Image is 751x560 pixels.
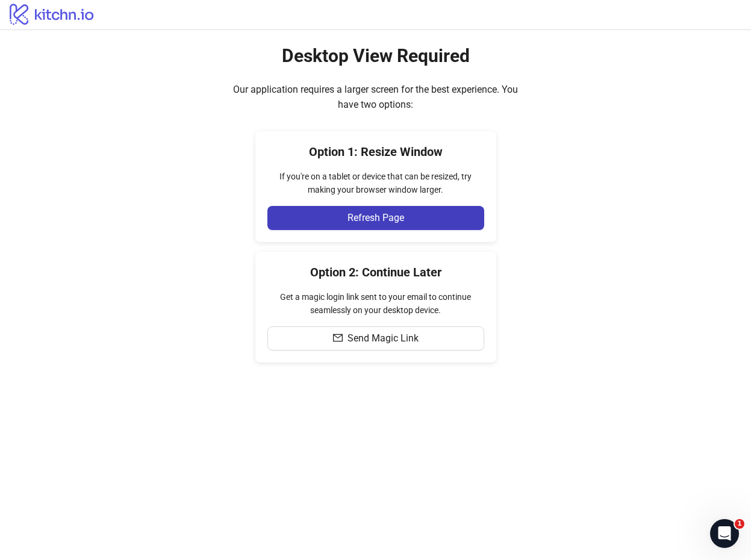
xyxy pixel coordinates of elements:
[347,333,419,344] span: Send Magic Link
[267,264,484,281] h4: Option 2: Continue Later
[225,82,526,112] div: Our application requires a larger screen for the best experience. You have two options:
[267,290,484,317] div: Get a magic login link sent to your email to continue seamlessly on your desktop device.
[710,519,739,548] iframe: Intercom live chat
[333,333,343,343] span: mail
[282,45,470,67] h2: Desktop View Required
[267,170,484,196] div: If you're on a tablet or device that can be resized, try making your browser window larger.
[735,519,744,529] span: 1
[267,206,484,230] button: Refresh Page
[347,213,404,223] span: Refresh Page
[267,143,484,160] h4: Option 1: Resize Window
[267,326,484,350] button: Send Magic Link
